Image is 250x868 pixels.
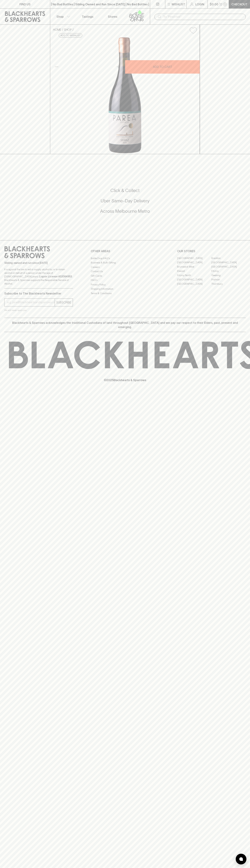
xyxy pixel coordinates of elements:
[4,188,246,193] h5: Click & Collect
[172,2,185,6] p: Wishlist
[231,2,247,6] p: Checkout
[56,14,64,19] p: Shop
[82,14,93,19] p: Tastings
[75,9,100,24] a: Tastings
[50,37,200,154] img: 41422.png
[4,173,246,233] div: Call to action block
[211,265,246,269] a: [GEOGRAPHIC_DATA]
[4,261,73,265] p: Sibling owned and run since [DATE]
[177,278,211,282] a: [GEOGRAPHIC_DATA]
[91,282,159,287] a: Privacy Policy
[7,321,243,329] p: Blackhearts & Sparrows acknowledges the traditional Custodians of land throughout [GEOGRAPHIC_DAT...
[19,2,31,6] p: FIND US
[4,308,73,312] p: We will never spam you
[91,265,159,269] a: Careers
[64,28,72,31] a: SHOP
[163,14,243,20] input: Try "Pinot noir"
[211,260,246,265] a: [GEOGRAPHIC_DATA]
[210,2,218,6] p: $0.00
[53,28,61,31] a: HOME
[153,65,172,69] p: ADD TO CART
[211,278,246,282] a: Prahran
[4,198,246,204] h5: Uber Same-Day Delivery
[91,261,159,265] a: Business & Bulk Gifting
[177,269,211,273] a: Elwood
[39,275,72,278] strong: Liquor License #32064953
[211,282,246,286] a: Thornbury
[91,249,159,253] p: OTHER AREAS
[195,2,204,6] p: Login
[91,291,159,295] a: Terms & Conditions
[177,249,246,253] p: OUR STORES
[91,278,159,282] a: FAQ's
[177,256,211,260] a: [GEOGRAPHIC_DATA]
[91,274,159,278] a: Gift Cards
[177,282,211,286] a: [GEOGRAPHIC_DATA]
[7,300,55,305] input: e.g. jane@blackheartsandsparrows.com.au
[4,268,73,285] p: It is against the law to sell or supply alcohol to, or to obtain alcohol on behalf of a person un...
[55,299,73,306] button: SUBSCRIBE
[91,287,159,291] a: Shipping Information
[211,256,246,260] a: Braddon
[224,3,226,5] p: 0
[59,33,82,38] button: Add to wishlist
[239,857,243,861] img: bubble-icon
[211,273,246,278] a: Geelong
[4,208,246,214] h5: Across Melbourne Metro
[177,273,211,278] a: Fitzroy North
[108,14,117,19] p: Stores
[50,9,75,24] button: Shop
[4,291,73,296] p: Subscribe to The Blackhearts Newsletter
[177,265,211,269] a: Brunswick West
[188,26,198,35] button: Add to wishlist
[56,300,71,305] p: SUBSCRIBE
[125,60,200,74] button: ADD TO CART
[100,9,125,24] a: Stores
[211,269,246,273] a: Fitzroy
[91,256,159,260] a: Bottle Drop FAQ's
[91,269,159,274] a: Contact Us
[177,260,211,265] a: [GEOGRAPHIC_DATA]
